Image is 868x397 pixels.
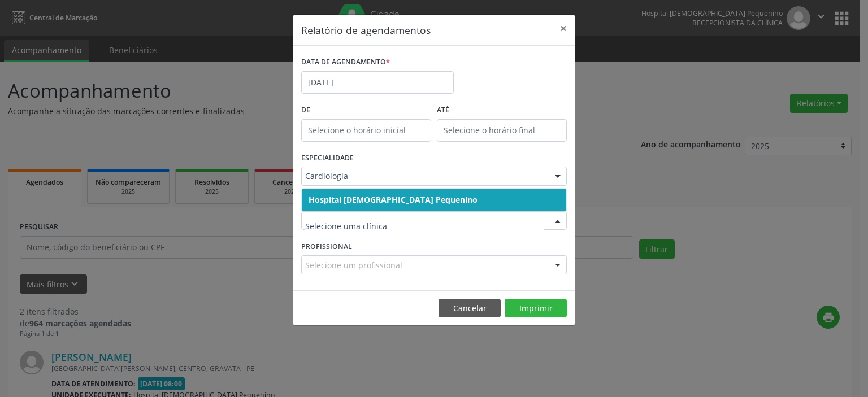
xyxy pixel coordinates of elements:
[552,15,575,42] button: Close
[301,102,431,119] label: De
[301,150,354,167] label: ESPECIALIDADE
[301,119,431,142] input: Selecione o horário inicial
[301,54,390,71] label: DATA DE AGENDAMENTO
[305,259,402,271] span: Selecione um profissional
[437,119,567,142] input: Selecione o horário final
[437,102,567,119] label: ATÉ
[305,215,544,238] input: Selecione uma clínica
[305,171,544,182] span: Cardiologia
[439,299,501,318] button: Cancelar
[301,71,454,94] input: Selecione uma data ou intervalo
[301,23,431,37] h5: Relatório de agendamentos
[309,194,478,205] span: Hospital [DEMOGRAPHIC_DATA] Pequenino
[505,299,567,318] button: Imprimir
